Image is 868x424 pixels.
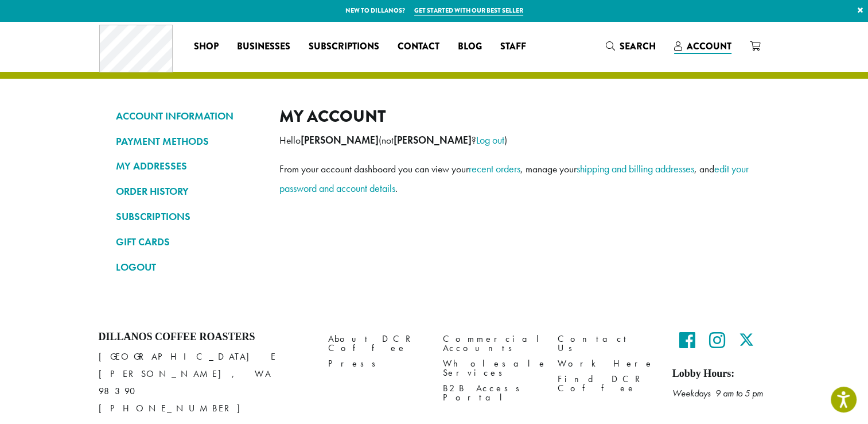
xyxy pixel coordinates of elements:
[414,6,523,16] a: Get started with our best seller
[328,331,426,356] a: About DCR Coffee
[328,356,426,372] a: Press
[558,331,655,356] a: Contact Us
[279,130,753,150] p: Hello (not ? )
[279,159,753,198] p: From your account dashboard you can view your , manage your , and .
[116,106,262,126] a: ACCOUNT INFORMATION
[443,356,540,381] a: Wholesale Services
[469,162,520,175] a: recent orders
[476,133,504,147] a: Log out
[443,381,540,406] a: B2B Access Portal
[398,40,439,54] span: Contact
[500,40,526,54] span: Staff
[620,40,656,53] span: Search
[279,106,753,126] h2: My account
[194,40,219,54] span: Shop
[99,331,311,344] h4: Dillanos Coffee Roasters
[301,134,379,147] strong: [PERSON_NAME]
[577,162,694,175] a: shipping and billing addresses
[116,106,262,286] nav: Account pages
[597,37,665,56] a: Search
[558,356,655,372] a: Work Here
[687,40,731,53] span: Account
[116,257,262,277] a: LOGOUT
[116,156,262,176] a: MY ADDRESSES
[458,40,482,54] span: Blog
[672,368,770,380] h5: Lobby Hours:
[237,40,290,54] span: Businesses
[116,232,262,252] a: GIFT CARDS
[309,40,379,54] span: Subscriptions
[443,331,540,356] a: Commercial Accounts
[116,132,262,151] a: PAYMENT METHODS
[394,134,472,147] strong: [PERSON_NAME]
[491,37,535,56] a: Staff
[116,207,262,226] a: SUBSCRIPTIONS
[185,37,228,56] a: Shop
[116,182,262,201] a: ORDER HISTORY
[99,348,311,417] p: [GEOGRAPHIC_DATA] E [PERSON_NAME], WA 98390 [PHONE_NUMBER]
[279,162,749,195] a: edit your password and account details
[672,387,763,399] em: Weekdays 9 am to 5 pm
[558,372,655,396] a: Find DCR Coffee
